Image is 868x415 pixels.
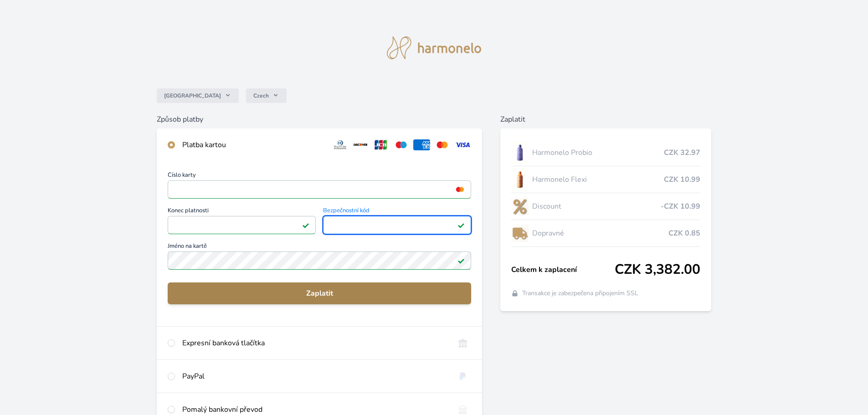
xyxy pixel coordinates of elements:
[500,114,711,125] h6: Zaplatit
[532,201,661,212] span: Discount
[168,243,471,251] span: Jméno na kartě
[664,174,700,185] span: CZK 10.99
[246,88,287,103] button: Czech
[157,88,239,103] button: [GEOGRAPHIC_DATA]
[511,141,529,164] img: CLEAN_PROBIO_se_stinem_x-lo.jpg
[454,404,471,415] img: bankTransfer_IBAN.svg
[373,139,390,150] img: jcb.svg
[522,289,638,298] span: Transakce je zabezpečena připojením SSL
[532,228,668,239] span: Dopravné
[457,257,465,264] img: Platné pole
[182,139,324,150] div: Platba kartou
[175,288,464,299] span: Zaplatit
[332,139,349,150] img: diners.svg
[532,147,664,158] span: Harmonelo Probio
[532,174,664,185] span: Harmonelo Flexi
[661,201,700,212] span: -CZK 10.99
[454,139,471,150] img: visa.svg
[327,219,467,231] iframe: Iframe pro bezpečnostní kód
[302,221,309,229] img: Platné pole
[182,404,447,415] div: Pomalý bankovní převod
[352,139,369,150] img: discover.svg
[168,172,471,180] span: Číslo karty
[668,228,700,239] span: CZK 0.85
[323,208,471,216] span: Bezpečnostní kód
[253,92,269,99] span: Czech
[182,338,447,348] div: Expresní banková tlačítka
[157,114,482,125] h6: Způsob platby
[615,261,700,278] span: CZK 3,382.00
[172,219,312,231] iframe: Iframe pro datum vypršení platnosti
[511,222,529,245] img: delivery-lo.png
[664,147,700,158] span: CZK 32.97
[168,251,471,270] input: Jméno na kartěPlatné pole
[168,208,316,216] span: Konec platnosti
[511,264,615,275] span: Celkem k zaplacení
[413,139,430,150] img: amex.svg
[457,221,465,229] img: Platné pole
[164,92,221,99] span: [GEOGRAPHIC_DATA]
[182,371,447,382] div: PayPal
[172,183,467,196] iframe: Iframe pro číslo karty
[454,338,471,348] img: onlineBanking_CZ.svg
[393,139,410,150] img: maestro.svg
[434,139,451,150] img: mc.svg
[511,195,529,218] img: discount-lo.png
[168,282,471,304] button: Zaplatit
[511,168,529,191] img: CLEAN_FLEXI_se_stinem_x-hi_(1)-lo.jpg
[454,371,471,382] img: paypal.svg
[454,185,466,194] img: mc
[387,36,482,59] img: logo.svg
